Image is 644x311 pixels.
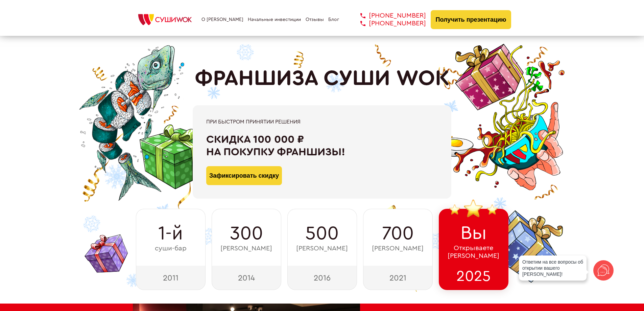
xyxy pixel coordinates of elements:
[206,133,438,158] div: Скидка 100 000 ₽ на покупку франшизы!
[133,12,197,27] img: СУШИWOK
[372,245,424,252] span: [PERSON_NAME]
[201,17,243,22] a: О [PERSON_NAME]
[206,166,282,185] button: Зафиксировать скидку
[363,266,433,290] div: 2021
[287,266,357,290] div: 2016
[328,17,339,22] a: Блог
[305,223,339,244] span: 500
[306,17,324,22] a: Отзывы
[431,10,511,29] button: Получить презентацию
[195,66,450,91] h1: ФРАНШИЗА СУШИ WOK
[296,245,348,252] span: [PERSON_NAME]
[350,20,426,27] a: [PHONE_NUMBER]
[439,266,508,290] div: 2025
[212,266,281,290] div: 2014
[448,244,499,260] span: Открываете [PERSON_NAME]
[155,245,187,252] span: суши-бар
[206,119,438,125] div: При быстром принятии решения
[382,223,414,244] span: 700
[248,17,301,22] a: Начальные инвестиции
[230,223,263,244] span: 300
[220,245,272,252] span: [PERSON_NAME]
[519,256,587,281] div: Ответим на все вопросы об открытии вашего [PERSON_NAME]!
[136,266,206,290] div: 2011
[350,12,426,20] a: [PHONE_NUMBER]
[158,223,183,244] span: 1-й
[460,222,487,244] span: Вы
